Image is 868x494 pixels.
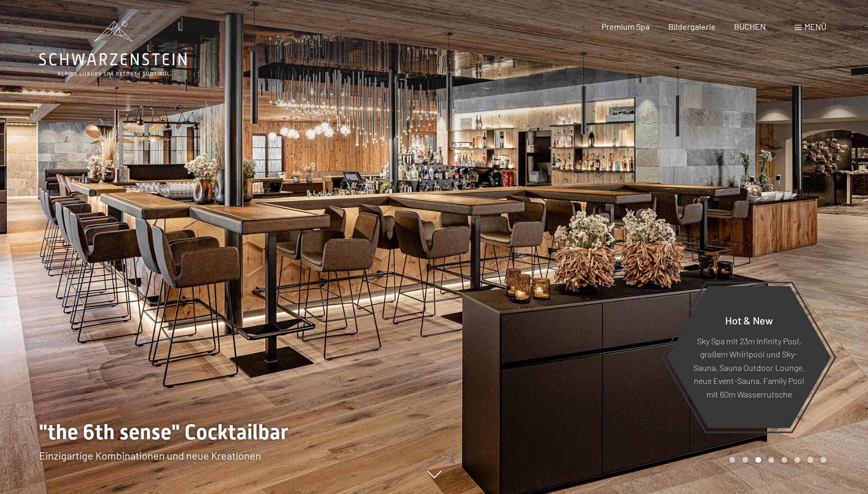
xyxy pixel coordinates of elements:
a: Bildergalerie [668,21,716,31]
a: Premium Spa [602,21,650,31]
div: Carousel Page 4 [768,457,774,463]
div: Carousel Pagination [726,457,826,463]
a: BUCHEN [734,21,766,31]
span: Menü [804,21,826,31]
div: Carousel Page 1 [729,457,735,463]
span: Hot & New [725,314,773,326]
div: Carousel Page 3 (Current Slide) [755,457,761,463]
p: Sky Spa mit 23m Infinity Pool, großem Whirlpool und Sky-Sauna, Sauna Outdoor Lounge, neue Event-S... [692,334,805,401]
div: Carousel Page 6 [794,457,800,463]
div: Carousel Page 8 [821,457,826,463]
div: Carousel Page 7 [808,457,813,463]
div: Carousel Page 5 [781,457,787,463]
a: Hot & New Sky Spa mit 23m Infinity Pool, großem Whirlpool und Sky-Sauna, Sauna Outdoor Lounge, ne... [666,285,832,429]
div: Carousel Page 2 [742,457,748,463]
